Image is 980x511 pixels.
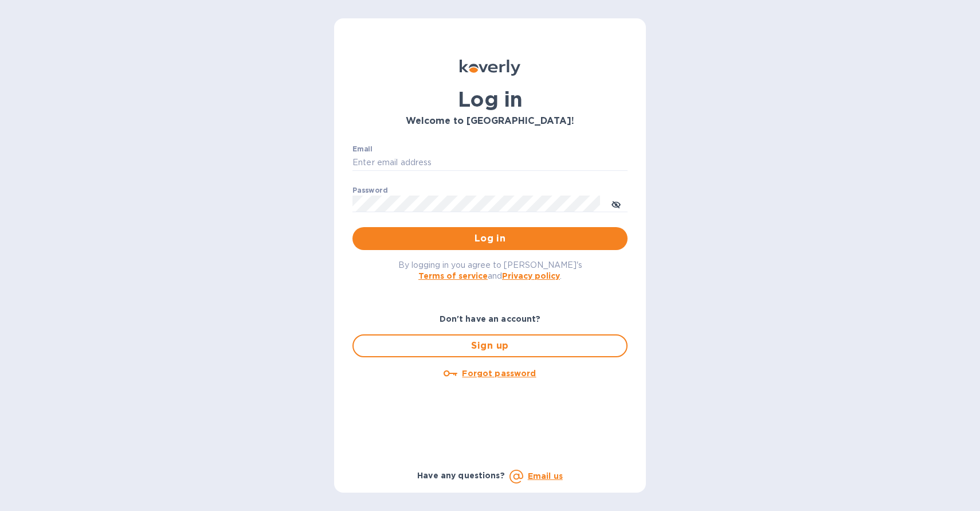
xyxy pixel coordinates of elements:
[440,314,541,323] b: Don't have an account?
[417,471,505,480] b: Have any questions?
[462,369,536,378] u: Forgot password
[502,271,560,280] a: Privacy policy
[363,339,617,353] span: Sign up
[418,271,488,280] a: Terms of service
[352,334,628,357] button: Sign up
[352,87,628,111] h1: Log in
[352,154,628,171] input: Enter email address
[352,116,628,127] h3: Welcome to [GEOGRAPHIC_DATA]!
[398,260,582,280] span: By logging in you agree to [PERSON_NAME]'s and .
[352,146,373,153] label: Email
[352,227,628,250] button: Log in
[362,232,618,245] span: Log in
[460,60,520,76] img: Koverly
[528,471,563,481] a: Email us
[605,192,628,215] button: toggle password visibility
[352,187,387,194] label: Password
